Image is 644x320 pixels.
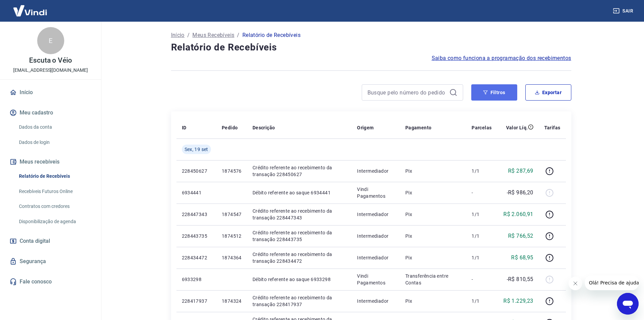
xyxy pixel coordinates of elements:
[405,233,461,239] p: Pix
[16,199,93,213] a: Contratos com credores
[16,120,93,134] a: Dados da conta
[8,85,93,100] a: Início
[182,124,187,131] p: ID
[472,211,492,218] p: 1/1
[511,254,533,262] p: R$ 68,95
[182,233,211,239] p: 228443735
[405,254,461,261] p: Pix
[472,254,492,261] p: 1/1
[253,294,346,308] p: Crédito referente ao recebimento da transação 228417937
[612,5,636,17] button: Sair
[16,169,93,183] a: Relatório de Recebíveis
[253,251,346,264] p: Crédito referente ao recebimento da transação 228434472
[569,277,582,290] iframe: Fechar mensagem
[4,5,57,10] span: Olá! Precisa de ajuda?
[471,84,517,101] button: Filtros
[405,124,432,131] p: Pagamento
[222,298,242,304] p: 1874324
[544,124,560,131] p: Tarifas
[192,31,234,39] a: Meus Recebíveis
[357,298,395,304] p: Intermediador
[253,189,346,196] p: Débito referente ao saque 6934441
[8,154,93,169] button: Meus recebíveis
[357,168,395,174] p: Intermediador
[16,185,93,198] a: Recebíveis Futuros Online
[182,298,211,304] p: 228417937
[253,124,275,131] p: Descrição
[242,31,301,39] p: Relatório de Recebíveis
[8,274,93,289] a: Fale conosco
[507,189,533,197] p: -R$ 986,20
[187,31,190,39] p: /
[405,189,461,196] p: Pix
[357,254,395,261] p: Intermediador
[357,211,395,218] p: Intermediador
[357,233,395,239] p: Intermediador
[508,232,533,240] p: R$ 766,52
[253,164,346,178] p: Crédito referente ao recebimento da transação 228450627
[472,233,492,239] p: 1/1
[185,146,208,153] span: Sex, 19 set
[432,54,571,62] a: Saiba como funciona a programação dos recebimentos
[525,84,571,101] button: Exportar
[8,234,93,249] a: Conta digital
[222,124,238,131] p: Pedido
[20,236,50,246] span: Conta digital
[171,41,571,54] h4: Relatório de Recebíveis
[8,105,93,120] button: Meu cadastro
[503,297,533,305] p: R$ 1.229,23
[171,31,185,39] a: Início
[367,87,447,98] input: Busque pelo número do pedido
[182,276,211,283] p: 6933298
[16,135,93,149] a: Dados de login
[8,254,93,269] a: Segurança
[182,189,211,196] p: 6934441
[507,275,533,283] p: -R$ 810,55
[617,293,639,315] iframe: Botão para abrir a janela de mensagens
[472,276,492,283] p: -
[253,276,346,283] p: Débito referente ao saque 6933298
[405,298,461,304] p: Pix
[585,275,639,290] iframe: Mensagem da empresa
[222,211,242,218] p: 1874547
[8,0,52,21] img: Vindi
[253,208,346,221] p: Crédito referente ao recebimento da transação 228447343
[357,124,374,131] p: Origem
[29,57,72,64] p: Escuta o Véio
[182,168,211,174] p: 228450627
[472,189,492,196] p: -
[182,211,211,218] p: 228447343
[222,233,242,239] p: 1874512
[472,298,492,304] p: 1/1
[472,124,492,131] p: Parcelas
[508,167,533,175] p: R$ 287,69
[222,254,242,261] p: 1874364
[405,168,461,174] p: Pix
[503,210,533,218] p: R$ 2.060,91
[237,31,239,39] p: /
[506,124,528,131] p: Valor Líq.
[16,215,93,229] a: Disponibilização de agenda
[405,211,461,218] p: Pix
[472,168,492,174] p: 1/1
[222,168,242,174] p: 1874576
[37,27,64,54] div: E
[13,67,88,74] p: [EMAIL_ADDRESS][DOMAIN_NAME]
[253,229,346,243] p: Crédito referente ao recebimento da transação 228443735
[357,186,395,199] p: Vindi Pagamentos
[357,273,395,286] p: Vindi Pagamentos
[405,273,461,286] p: Transferência entre Contas
[182,254,211,261] p: 228434472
